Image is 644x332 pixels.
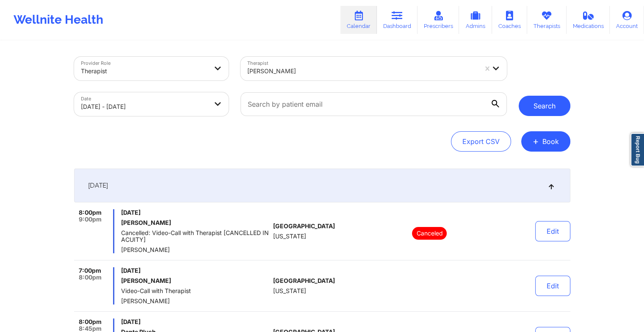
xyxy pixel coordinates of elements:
[610,6,644,34] a: Account
[533,139,539,144] span: +
[121,277,270,284] h6: [PERSON_NAME]
[121,318,270,325] span: [DATE]
[121,267,270,274] span: [DATE]
[121,209,270,216] span: [DATE]
[81,97,208,116] div: [DATE] - [DATE]
[121,288,270,294] span: Video-Call with Therapist
[273,233,306,240] span: [US_STATE]
[417,6,459,34] a: Prescribers
[121,298,270,304] span: [PERSON_NAME]
[567,6,610,34] a: Medications
[527,6,567,34] a: Therapists
[535,221,570,241] button: Edit
[459,6,492,34] a: Admins
[273,223,335,230] span: [GEOGRAPHIC_DATA]
[247,62,477,80] div: [PERSON_NAME]
[340,6,377,34] a: Calendar
[79,274,102,281] span: 8:00pm
[519,96,570,116] button: Search
[79,209,102,216] span: 8:00pm
[451,131,511,152] button: Export CSV
[240,92,506,116] input: Search by patient email
[121,246,270,253] span: [PERSON_NAME]
[630,133,644,166] a: Report Bug
[273,288,306,294] span: [US_STATE]
[81,62,208,80] div: Therapist
[535,276,570,296] button: Edit
[79,267,101,274] span: 7:00pm
[79,318,102,325] span: 8:00pm
[412,227,447,240] p: Canceled
[79,216,102,223] span: 9:00pm
[79,325,102,332] span: 8:45pm
[121,219,270,226] h6: [PERSON_NAME]
[492,6,527,34] a: Coaches
[521,131,570,152] button: +Book
[88,181,108,190] span: [DATE]
[273,277,335,284] span: [GEOGRAPHIC_DATA]
[121,230,270,243] span: Cancelled: Video-Call with Therapist [CANCELLED IN ACUITY]
[377,6,417,34] a: Dashboard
